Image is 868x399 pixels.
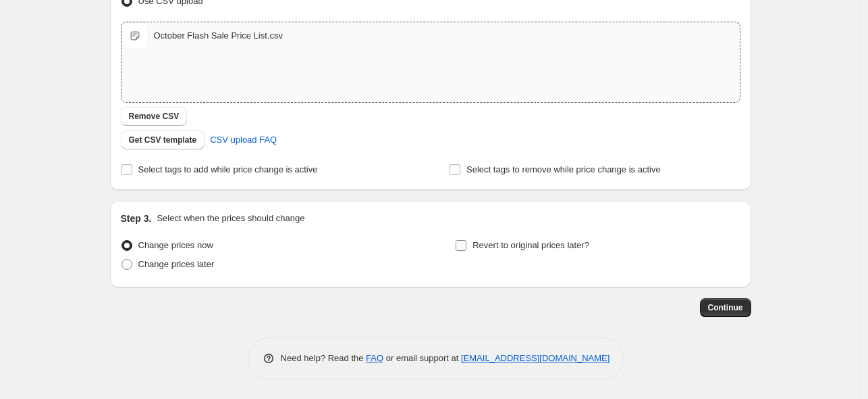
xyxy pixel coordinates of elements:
[466,164,661,174] span: Select tags to remove while price change is active
[700,298,751,317] button: Continue
[461,353,609,363] a: [EMAIL_ADDRESS][DOMAIN_NAME]
[210,133,277,147] span: CSV upload FAQ
[121,131,205,149] button: Get CSV template
[383,353,461,363] span: or email support at
[129,135,197,145] span: Get CSV template
[157,212,304,225] p: Select when the prices should change
[472,240,589,250] span: Revert to original prices later?
[138,164,318,174] span: Select tags to add while price change is active
[154,29,283,43] div: October Flash Sale Price List.csv
[281,353,367,363] span: Need help? Read the
[121,107,188,126] button: Remove CSV
[129,111,180,122] span: Remove CSV
[708,302,743,313] span: Continue
[366,353,383,363] a: FAQ
[138,240,213,250] span: Change prices now
[138,259,215,269] span: Change prices later
[121,212,152,225] h2: Step 3.
[202,129,285,151] a: CSV upload FAQ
